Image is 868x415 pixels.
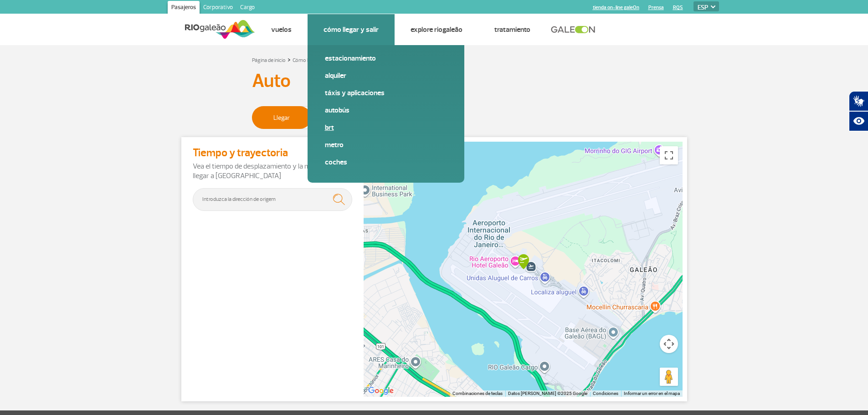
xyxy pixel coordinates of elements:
a: Página de inicio [252,57,286,64]
a: Cómo llegar y salir [324,25,379,34]
a: BRT [325,123,447,133]
button: Activar o desactivar la vista de pantalla completa [660,146,678,164]
a: Vuelos [271,25,292,34]
a: > [288,54,291,65]
button: Combinaciones de teclas [452,390,503,397]
a: Prensa [648,5,664,10]
a: Abrir esta área en Google Maps (se abre en una ventana nueva) [366,385,396,397]
a: RQS [673,5,683,10]
img: Google [366,385,396,397]
h4: Tiempo y trayectoria [193,146,352,159]
span: Datos [PERSON_NAME] ©2025 Google [508,391,587,396]
button: Abrir recursos assistivos. [849,111,868,131]
button: Abrir tradutor de língua de sinais. [849,91,868,111]
a: Coches [325,157,447,167]
button: Arrastra el hombrecito naranja al mapa para abrir Street View [660,368,678,386]
a: Cargo [236,1,258,15]
a: Estacionamiento [325,53,447,63]
a: Condiciones [593,391,618,396]
a: Explore RIOgaleão [411,25,462,34]
a: Corporativo [200,1,236,15]
a: Pasajeros [168,1,200,15]
h3: Auto [252,70,616,92]
span: Llegar [252,107,311,128]
a: Cómo llegar y salir [293,57,334,64]
p: Vea el tiempo de desplazamiento y la mejor ruta para llegar a [GEOGRAPHIC_DATA] [193,162,352,181]
a: Metro [325,140,447,150]
a: Tratamiento [494,25,530,34]
button: Controles de visualización del mapa [660,335,678,353]
a: Informar un error en el mapa [624,391,680,396]
input: Introduzca la dirección de origem [193,188,352,211]
div: Plugin de acessibilidade da Hand Talk. [849,91,868,131]
a: Táxis y aplicaciones [325,88,447,98]
a: Autobús [325,105,447,115]
a: Alquiler [325,71,447,81]
a: tienda on-line galeOn [593,5,639,10]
